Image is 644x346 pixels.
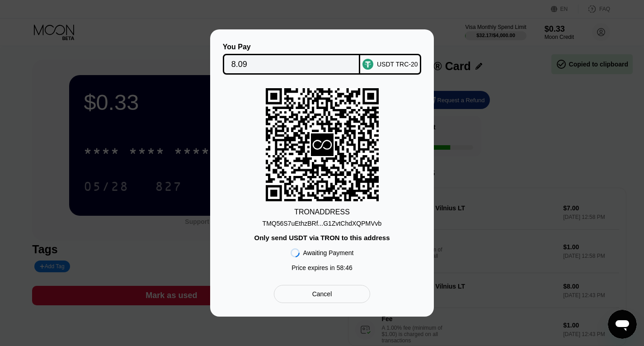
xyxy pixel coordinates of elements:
[294,208,350,216] div: TRON ADDRESS
[337,264,353,271] span: 58 : 46
[254,234,390,242] div: Only send USDT via TRON to this address
[303,249,354,256] div: Awaiting Payment
[223,43,361,51] div: You Pay
[224,43,420,75] div: You PayUSDT TRC-20
[312,290,332,298] div: Cancel
[274,285,370,303] div: Cancel
[291,264,353,271] div: Price expires in
[377,61,418,68] div: USDT TRC-20
[263,216,382,227] div: TMQ56S7uEthzBRf...G1ZvtChdXQPMVvb
[608,310,637,339] iframe: Button to launch messaging window
[263,220,382,227] div: TMQ56S7uEthzBRf...G1ZvtChdXQPMVvb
